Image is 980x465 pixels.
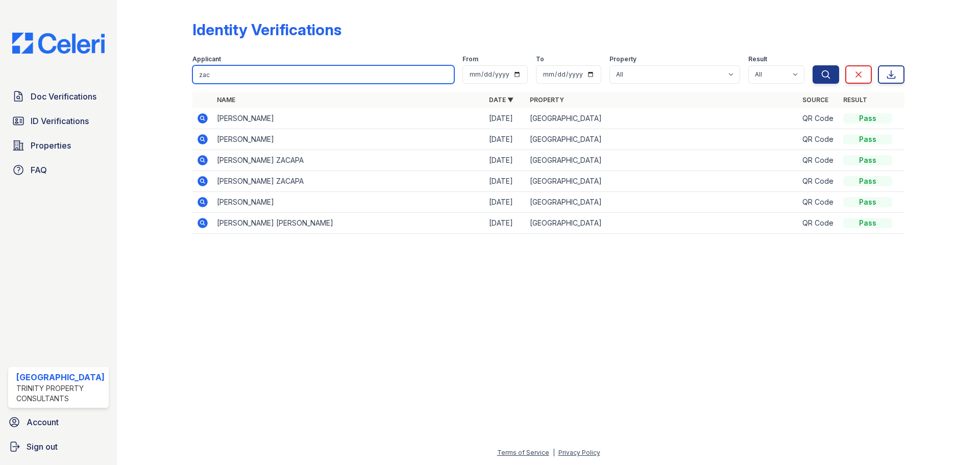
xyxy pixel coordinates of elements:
td: QR Code [798,192,839,213]
div: Pass [843,218,892,228]
span: FAQ [31,164,47,176]
label: Property [609,55,636,63]
td: QR Code [798,129,839,150]
a: FAQ [8,160,109,180]
a: Sign out [4,436,113,457]
td: [GEOGRAPHIC_DATA] [526,129,798,150]
div: Pass [843,134,892,144]
span: Properties [31,139,71,152]
a: Terms of Service [497,449,549,456]
div: [GEOGRAPHIC_DATA] [16,371,105,383]
td: [DATE] [485,171,526,192]
div: Pass [843,176,892,186]
td: [DATE] [485,150,526,171]
input: Search by name or phone number [192,65,454,84]
span: Account [27,416,59,428]
a: Privacy Policy [558,449,600,456]
td: [GEOGRAPHIC_DATA] [526,150,798,171]
td: [GEOGRAPHIC_DATA] [526,171,798,192]
td: [PERSON_NAME] [PERSON_NAME] [213,213,485,234]
a: Date ▼ [489,96,513,104]
td: QR Code [798,213,839,234]
span: Sign out [27,440,58,453]
img: CE_Logo_Blue-a8612792a0a2168367f1c8372b55b34899dd931a85d93a1a3d3e32e68fde9ad4.png [4,33,113,54]
label: To [536,55,544,63]
a: Result [843,96,867,104]
td: QR Code [798,150,839,171]
a: Properties [8,135,109,156]
a: Source [802,96,828,104]
td: [PERSON_NAME] [213,192,485,213]
td: [DATE] [485,129,526,150]
td: QR Code [798,171,839,192]
label: From [462,55,478,63]
label: Result [748,55,767,63]
div: Pass [843,155,892,165]
a: Property [530,96,564,104]
td: [DATE] [485,108,526,129]
div: Pass [843,113,892,124]
a: ID Verifications [8,111,109,131]
td: [GEOGRAPHIC_DATA] [526,192,798,213]
td: [PERSON_NAME] ZACAPA [213,150,485,171]
td: [PERSON_NAME] ZACAPA [213,171,485,192]
td: [GEOGRAPHIC_DATA] [526,108,798,129]
td: [DATE] [485,192,526,213]
label: Applicant [192,55,221,63]
td: [PERSON_NAME] [213,108,485,129]
td: QR Code [798,108,839,129]
div: Identity Verifications [192,20,341,39]
div: | [553,449,555,456]
td: [DATE] [485,213,526,234]
div: Pass [843,197,892,207]
a: Account [4,412,113,432]
a: Name [217,96,235,104]
td: [GEOGRAPHIC_DATA] [526,213,798,234]
span: Doc Verifications [31,90,96,103]
span: ID Verifications [31,115,89,127]
td: [PERSON_NAME] [213,129,485,150]
a: Doc Verifications [8,86,109,107]
div: Trinity Property Consultants [16,383,105,404]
